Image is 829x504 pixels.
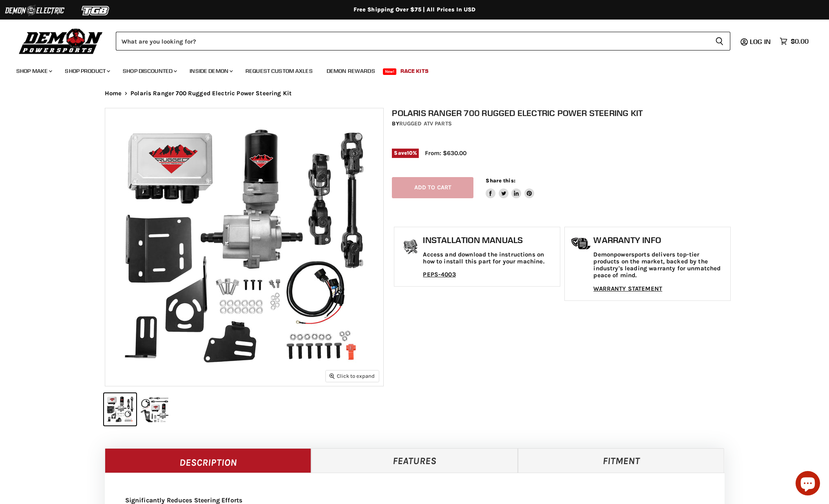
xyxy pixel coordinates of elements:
[117,63,182,79] a: Shop Discounted
[383,68,397,75] span: New!
[130,90,292,97] span: Polaris Ranger 700 Rugged Electric Power Steering Kit
[407,150,413,156] span: 10
[486,177,515,184] span: Share this:
[239,63,319,79] a: Request Custom Axles
[518,448,725,473] a: Fitment
[183,63,238,79] a: Inside Demon
[116,32,709,50] input: Search
[423,271,455,278] a: PEPS-4003
[88,90,741,97] nav: Breadcrumbs
[10,59,807,79] ul: Main menu
[59,63,115,79] a: Shop Product
[793,471,822,497] inbox-online-store-chat: Shopify online store chat
[16,26,106,55] img: Demon Powersports
[329,373,375,379] span: Click to expand
[116,32,730,50] form: Product
[593,251,726,279] p: Demonpowersports delivers top-tier products on the market, backed by the industry's leading warra...
[394,63,435,79] a: Race Kits
[709,32,730,50] button: Search
[392,149,419,158] span: Save %
[593,285,662,292] a: WARRANTY STATEMENT
[88,6,741,13] div: Free Shipping Over $75 | All Prices In USD
[593,235,726,245] h1: Warranty Info
[326,370,379,381] button: Click to expand
[400,237,421,258] img: install_manual-icon.png
[423,235,556,245] h1: Installation Manuals
[425,149,466,157] span: From: $630.00
[321,63,381,79] a: Demon Rewards
[105,90,122,97] a: Home
[105,448,312,473] a: Description
[776,35,813,47] a: $0.00
[399,120,452,127] a: Rugged ATV Parts
[392,108,733,118] h1: Polaris Ranger 700 Rugged Electric Power Steering Kit
[105,108,383,386] img: IMAGE
[423,251,556,265] p: Access and download the instructions on how to install this part for your machine.
[392,119,733,128] div: by
[139,393,171,425] button: IMAGE thumbnail
[791,37,809,45] span: $0.00
[486,177,534,199] aside: Share this:
[104,393,136,425] button: IMAGE thumbnail
[571,237,591,250] img: warranty-icon.png
[746,38,776,45] a: Log in
[4,3,65,18] img: Demon Electric Logo 2
[10,63,57,79] a: Shop Make
[311,448,518,473] a: Features
[65,3,126,18] img: TGB Logo 2
[750,37,771,46] span: Log in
